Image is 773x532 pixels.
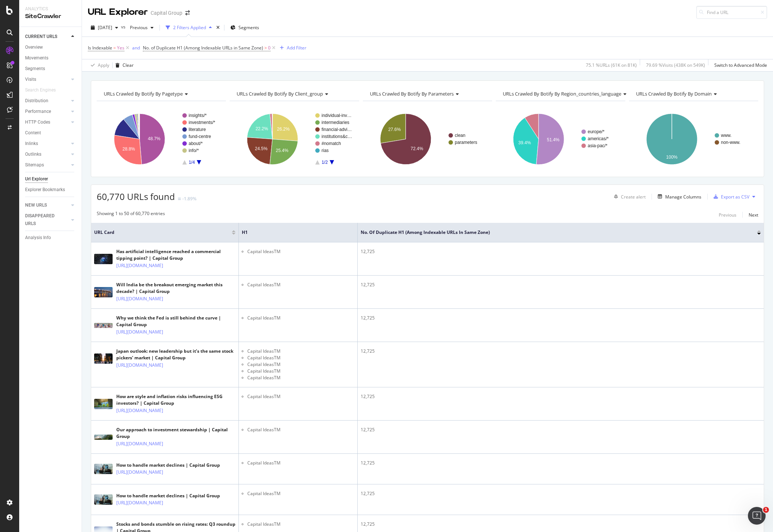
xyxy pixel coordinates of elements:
div: Url Explorer [25,175,48,183]
li: Capital IdeasTM [247,426,354,433]
a: DISAPPEARED URLS [25,212,69,228]
li: Capital IdeasTM [247,355,354,361]
li: Capital IdeasTM [247,393,354,400]
button: Apply [88,59,109,71]
a: [URL][DOMAIN_NAME] [116,262,163,269]
span: 60,770 URLs found [97,190,175,203]
div: -1.89% [182,196,196,202]
text: financial-advi… [322,127,352,132]
div: Export as CSV [721,194,749,200]
span: 2025 Sep. 19th [98,24,112,31]
text: fund-centre [189,134,211,139]
text: 24.5% [255,146,268,151]
span: > [264,45,267,51]
a: CURRENT URLS [25,33,69,41]
div: 12,725 [361,490,761,497]
div: Add Filter [287,45,306,51]
text: non-www. [721,140,741,145]
div: A chart. [97,107,226,171]
div: 2 Filters Applied [173,24,206,31]
a: Segments [25,65,76,73]
div: Sitemaps [25,161,44,169]
span: H1 [242,229,343,236]
h4: URLs Crawled By Botify By domain [635,88,752,100]
div: Content [25,129,41,137]
span: vs [121,24,127,30]
text: 1/4 [189,160,195,165]
text: 51.4% [547,137,560,142]
h4: URLs Crawled By Botify By client_group [235,88,352,100]
a: Search Engines [25,86,63,94]
span: 1 [763,507,769,513]
span: = [113,45,116,51]
text: americas/* [588,136,609,141]
div: Search Engines [25,86,56,94]
a: HTTP Codes [25,118,69,126]
h4: URLs Crawled By Botify By region_countries_language [501,88,632,100]
text: about/* [189,141,203,146]
img: main image [94,399,113,409]
svg: A chart. [629,107,758,171]
div: 79.69 % Visits ( 438K on 549K ) [646,62,705,68]
div: How to handle market declines | Capital Group [116,493,220,499]
img: main image [94,435,113,440]
div: Analysis Info [25,234,51,242]
text: asia-pac/* [588,143,608,148]
li: Capital IdeasTM [247,248,354,255]
a: [URL][DOMAIN_NAME] [116,499,163,507]
text: literature [189,127,206,132]
li: Capital IdeasTM [247,361,354,368]
a: NEW URLS [25,201,69,209]
svg: A chart. [496,107,625,171]
button: and [132,44,140,51]
div: Performance [25,108,51,115]
a: [URL][DOMAIN_NAME] [116,295,163,303]
span: No. of Duplicate H1 (Among Indexable URLs in Same Zone) [361,229,746,236]
svg: A chart. [230,107,359,171]
div: Overview [25,44,43,51]
div: Our approach to investment stewardship | Capital Group [116,426,236,440]
button: Add Filter [277,44,306,52]
a: [URL][DOMAIN_NAME] [116,407,163,414]
a: Visits [25,76,69,83]
text: 72.4% [410,146,423,151]
text: 48.7% [148,136,160,141]
a: Overview [25,44,76,51]
button: Previous [127,22,157,34]
div: Next [749,212,758,218]
text: individual-inv… [322,113,351,118]
button: Switch to Advanced Mode [711,59,767,71]
iframe: Intercom live chat [748,507,766,525]
div: Capital Group [151,9,182,17]
li: Capital IdeasTM [247,460,354,466]
text: 22.2% [256,126,268,131]
div: How to handle market declines | Capital Group [116,462,220,469]
div: 12,725 [361,426,761,433]
div: 12,725 [361,460,761,466]
button: [DATE] [88,22,121,34]
text: investments/* [189,120,215,125]
a: [URL][DOMAIN_NAME] [116,440,163,448]
button: Previous [719,210,736,219]
a: Analysis Info [25,234,76,242]
img: main image [94,254,113,264]
text: 39.4% [518,140,531,145]
div: times [215,24,221,31]
div: Showing 1 to 50 of 60,770 entries [97,210,165,219]
img: main image [94,353,113,364]
text: rias [322,148,329,153]
div: Visits [25,76,36,83]
span: URLs Crawled By Botify By domain [636,90,712,97]
div: Analytics [25,6,76,12]
div: Japan outlook: new leadership but it’s the same stock pickers’ market | Capital Group [116,348,236,361]
div: Will India be the breakout emerging market this decade? | Capital Group [116,281,236,295]
a: Inlinks [25,140,69,148]
a: Sitemaps [25,161,69,169]
text: 28.8% [123,146,135,152]
text: www. [721,133,732,138]
button: Export as CSV [711,191,749,203]
text: info/* [189,148,199,153]
div: Inlinks [25,140,38,148]
span: URLs Crawled By Botify By pagetype [104,90,183,97]
text: 27.6% [388,127,401,132]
